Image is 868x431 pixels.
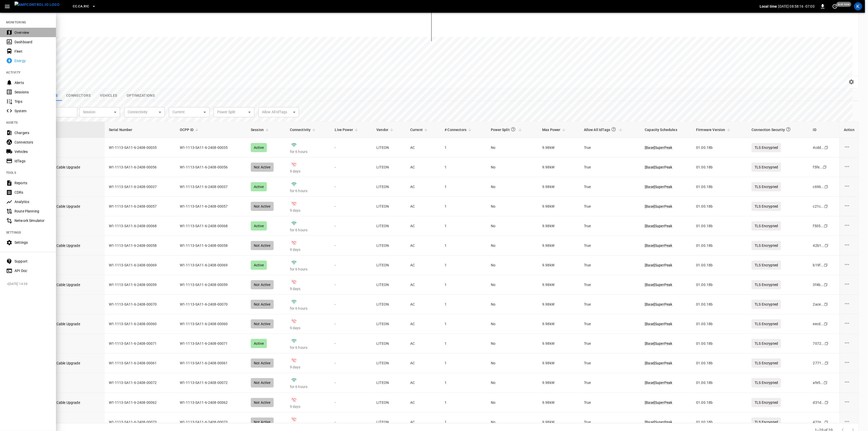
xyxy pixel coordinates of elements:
span: v [DATE] 14:38 [7,282,52,287]
div: Chargers [14,130,50,135]
div: Analytics [14,199,50,204]
img: ampcontrol.io logo [14,2,60,8]
div: Reports [14,180,50,185]
button: set refresh interval [831,2,839,10]
div: Dashboard [14,39,50,45]
div: CDRs [14,190,50,195]
div: Vehicles [14,149,50,154]
div: Settings [14,240,50,245]
div: Fleet [14,49,50,54]
div: Sessions [14,90,50,95]
p: [DATE] 08:58:16 -07:00 [778,4,815,9]
div: System [14,108,50,113]
div: Alerts [14,80,50,85]
div: Trips [14,99,50,104]
div: Route Planning [14,209,50,214]
div: API Doc [14,268,50,273]
div: Connectors [14,140,50,145]
p: Local time [760,4,777,9]
div: profile-icon [854,2,862,10]
div: Network Simulator [14,218,50,223]
span: CC.CA.RIC [73,4,89,9]
div: Overview [14,30,50,35]
div: Support [14,259,50,264]
div: IdTags [14,159,50,164]
div: Energy [14,58,50,63]
span: just now [836,2,851,7]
